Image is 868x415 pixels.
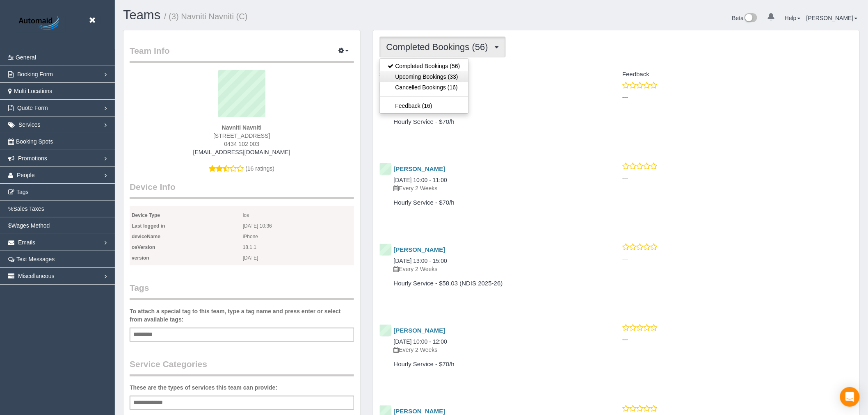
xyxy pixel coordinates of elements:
[622,335,853,344] p: ---
[394,177,447,183] a: [DATE] 10:00 - 11:00
[744,13,757,24] img: New interface
[132,255,149,261] b: version
[380,61,468,71] a: Completed Bookings (56)
[622,174,853,182] p: ---
[394,246,445,253] a: [PERSON_NAME]
[222,124,262,131] strong: Navniti Navniti
[132,223,165,229] b: Last logged in
[394,103,598,112] p: One Time
[840,387,860,407] div: Open Intercom Messenger
[132,234,160,239] b: deviceName
[18,239,35,246] span: Emails
[394,265,598,273] p: Every 2 Weeks
[14,14,66,33] img: Automaid Logo
[132,244,155,250] b: osVersion
[394,280,598,287] h4: Hourly Service - $58.03 (NDIS 2025-26)
[243,242,354,253] span: 18.1.1
[380,82,468,93] a: Cancelled Bookings (16)
[164,12,248,21] small: / (3) Navniti Navniti (C)
[394,184,598,192] p: Every 2 Weeks
[130,383,277,392] label: These are the types of services this team can provide:
[17,105,48,111] span: Quote Form
[130,307,354,324] label: To attach a special tag to this team, type a tag name and press enter or select from available tags:
[622,93,853,101] p: ---
[379,71,610,78] h4: Service
[213,132,270,139] span: [STREET_ADDRESS]
[18,155,47,162] span: Promotions
[224,141,260,147] span: 0434 102 003
[394,361,598,368] h4: Hourly Service - $70/h
[18,121,41,128] span: Services
[130,282,354,300] legend: Tags
[13,205,44,212] span: Sales Taxes
[622,255,853,263] p: ---
[394,165,445,172] a: [PERSON_NAME]
[394,408,445,415] a: [PERSON_NAME]
[394,327,445,334] a: [PERSON_NAME]
[386,42,492,52] span: Completed Bookings (56)
[732,15,758,21] a: Beta
[11,222,50,229] span: Wages Method
[132,212,160,218] b: Device Type
[394,199,598,206] h4: Hourly Service - $70/h
[243,210,354,221] span: ios
[394,346,598,354] p: Every 2 Weeks
[785,15,801,21] a: Help
[394,119,598,125] h4: Hourly Service - $70/h
[16,54,36,61] span: General
[17,172,35,178] span: People
[243,221,354,231] span: [DATE] 10:36
[394,338,447,345] a: [DATE] 10:00 - 12:00
[14,88,52,94] span: Multi Locations
[130,358,354,376] legend: Service Categories
[130,45,354,63] legend: Team Info
[380,100,468,111] a: Feedback (16)
[379,36,506,57] button: Completed Bookings (56)
[17,71,53,78] span: Booking Form
[243,231,354,242] span: iPhone
[806,15,858,21] a: [PERSON_NAME]
[193,149,290,155] a: [EMAIL_ADDRESS][DOMAIN_NAME]
[18,273,55,279] span: Miscellaneous
[622,71,853,78] h4: Feedback
[243,253,354,263] span: [DATE]
[16,189,29,195] span: Tags
[16,256,55,262] span: Text Messages
[394,258,447,264] a: [DATE] 13:00 - 15:00
[16,138,53,145] span: Booking Spots
[123,8,160,22] a: Teams
[380,71,468,82] a: Upcoming Bookings (33)
[130,70,354,181] div: (16 ratings)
